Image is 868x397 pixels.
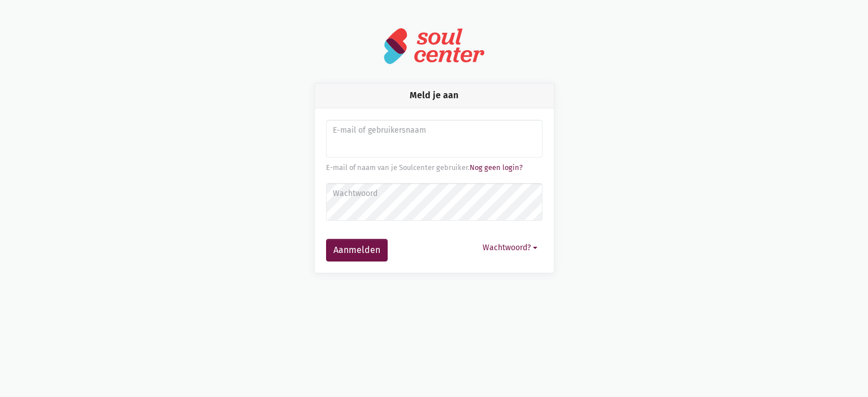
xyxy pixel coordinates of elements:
label: Wachtwoord [333,187,535,200]
img: logo-soulcenter-full.svg [383,27,485,65]
div: Meld je aan [315,84,554,108]
form: Aanmelden [326,120,542,261]
button: Aanmelden [326,239,388,261]
label: E-mail of gebruikersnaam [333,124,535,137]
div: E-mail of naam van je Soulcenter gebruiker. [326,162,542,173]
a: Nog geen login? [470,163,523,172]
button: Wachtwoord? [478,239,542,256]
